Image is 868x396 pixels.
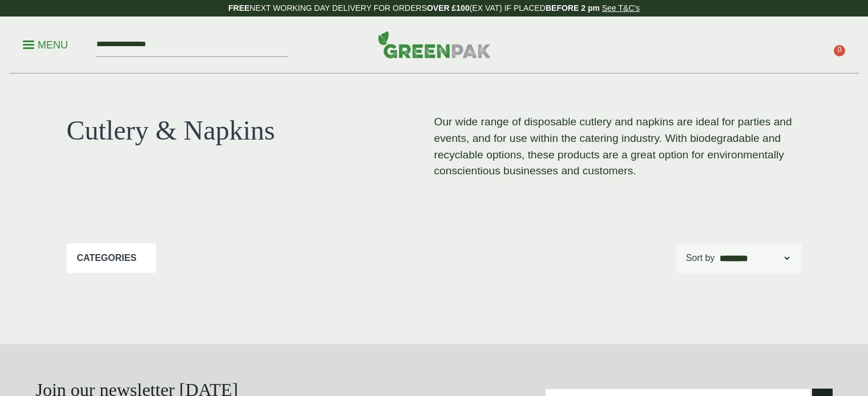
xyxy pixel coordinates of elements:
[228,3,249,13] strong: FREE
[717,251,792,265] select: Shop order
[77,251,137,265] p: Categories
[378,31,491,58] img: GreenPak Supplies
[834,45,845,56] span: 0
[546,3,600,13] strong: BEFORE 2 pm
[67,114,434,147] h1: Cutlery & Napkins
[434,114,802,179] p: Our wide range of disposable cutlery and napkins are ideal for parties and events, and for use wi...
[602,3,640,13] a: See T&C's
[427,3,470,13] strong: OVER £100
[23,38,68,52] p: Menu
[686,251,715,265] p: Sort by
[23,38,68,50] a: Menu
